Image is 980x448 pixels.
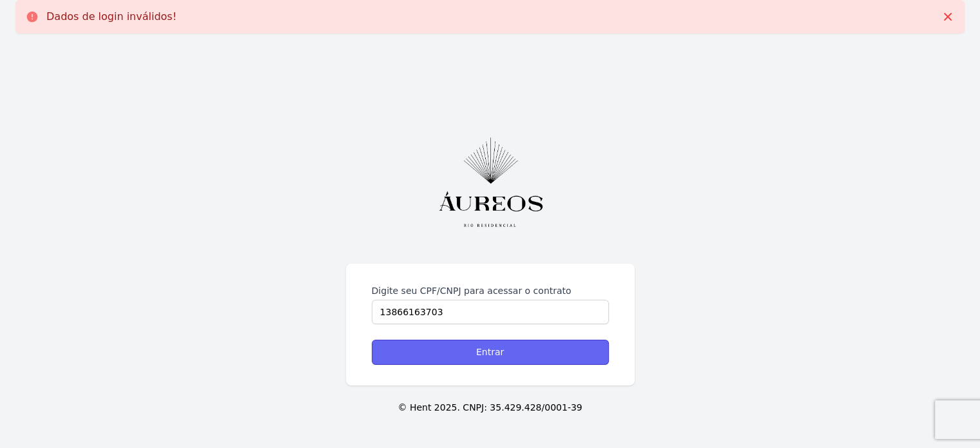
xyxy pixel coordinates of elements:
p: © Hent 2025. CNPJ: 35.429.428/0001-39 [21,401,959,414]
p: Dados de login inválidos! [46,10,177,23]
label: Digite seu CPF/CNPJ para acessar o contrato [372,284,609,297]
img: Vertical_Preto@4x.png [419,121,561,243]
input: Digite seu CPF ou CNPJ [372,300,609,324]
input: Entrar [372,340,609,365]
